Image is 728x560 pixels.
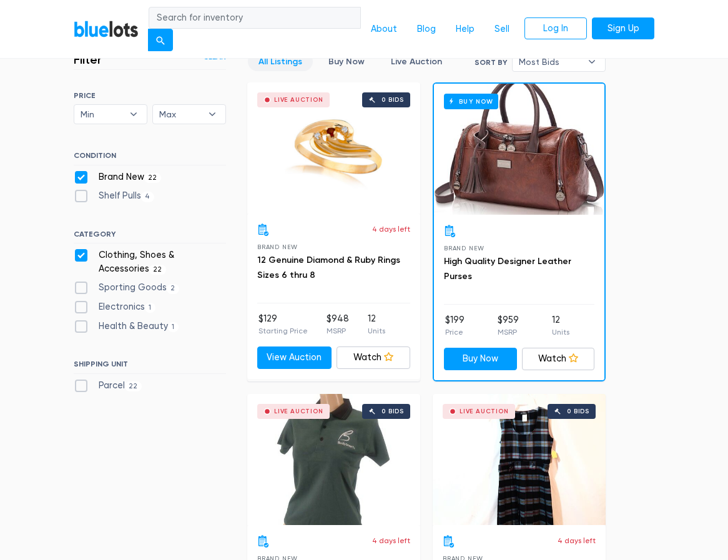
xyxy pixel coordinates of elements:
[274,97,323,103] div: Live Auction
[149,7,361,29] input: Search for inventory
[141,192,154,202] span: 4
[74,248,226,275] label: Clothing, Shoes & Accessories
[337,346,411,369] a: Watch
[168,322,179,332] span: 1
[74,230,226,243] h6: CATEGORY
[381,408,404,415] div: 0 bids
[74,360,226,373] h6: SHIPPING UNIT
[167,284,179,294] span: 2
[149,265,166,275] span: 22
[74,91,226,100] h6: PRICE
[74,20,139,38] a: BlueLots
[434,84,604,215] a: Buy Now
[552,327,569,338] p: Units
[257,243,298,250] span: Brand New
[433,394,606,525] a: Live Auction 0 bids
[446,17,485,41] a: Help
[460,408,509,415] div: Live Auction
[74,300,155,314] label: Electronics
[258,312,308,337] li: $129
[567,408,589,415] div: 0 bids
[159,105,202,124] span: Max
[121,105,147,124] b: ▾
[199,105,225,124] b: ▾
[519,52,581,71] span: Most Bids
[558,535,596,546] p: 4 days left
[407,17,446,41] a: Blog
[445,327,465,338] p: Price
[318,52,375,71] a: Buy Now
[498,313,519,338] li: $959
[74,281,179,295] label: Sporting Goods
[485,17,519,41] a: Sell
[257,346,332,369] a: View Auction
[552,313,569,338] li: 12
[524,17,587,40] a: Log In
[327,312,349,337] li: $948
[74,151,226,165] h6: CONDITION
[74,52,102,67] h3: Filter
[444,245,485,252] span: Brand New
[361,17,407,41] a: About
[74,170,161,184] label: Brand New
[74,379,142,393] label: Parcel
[144,173,161,183] span: 22
[368,325,385,336] p: Units
[274,408,323,415] div: Live Auction
[444,94,498,109] h6: Buy Now
[498,327,519,338] p: MSRP
[445,313,465,338] li: $199
[368,312,385,337] li: 12
[372,224,410,235] p: 4 days left
[444,348,517,370] a: Buy Now
[592,17,654,40] a: Sign Up
[381,97,404,103] div: 0 bids
[247,394,420,525] a: Live Auction 0 bids
[475,57,507,68] label: Sort By
[248,52,313,71] a: All Listings
[74,189,154,203] label: Shelf Pulls
[444,256,571,282] a: High Quality Designer Leather Purses
[81,105,123,124] span: Min
[522,348,595,370] a: Watch
[247,82,420,214] a: Live Auction 0 bids
[380,52,453,71] a: Live Auction
[579,52,605,71] b: ▾
[74,320,179,333] label: Health & Beauty
[257,255,400,280] a: 12 Genuine Diamond & Ruby Rings Sizes 6 thru 8
[125,381,142,391] span: 22
[327,325,349,336] p: MSRP
[145,303,155,313] span: 1
[258,325,308,336] p: Starting Price
[372,535,410,546] p: 4 days left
